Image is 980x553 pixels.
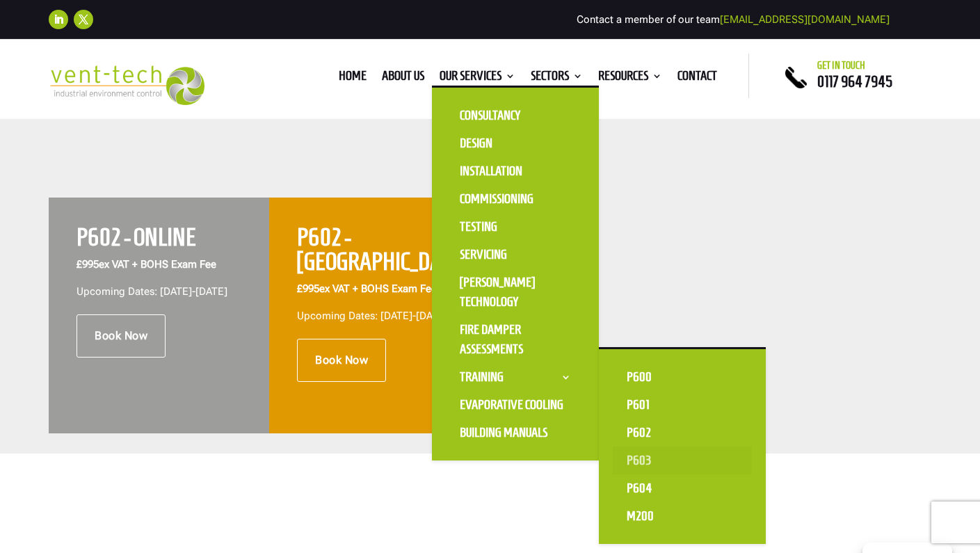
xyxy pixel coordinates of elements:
[49,10,68,29] a: Follow on LinkedIn
[77,225,241,257] h2: P602 - ONLINE
[446,213,585,241] a: Testing
[77,314,166,358] a: Book Now
[613,474,752,502] a: P604
[720,13,890,26] a: [EMAIL_ADDRESS][DOMAIN_NAME]
[446,391,585,419] a: Evaporative Cooling
[77,258,99,271] span: £995
[382,71,424,86] a: About us
[297,339,386,382] a: Book Now
[77,284,241,300] p: Upcoming Dates: [DATE]-[DATE]
[613,419,752,447] a: P602
[817,60,865,71] span: Get in touch
[446,157,585,185] a: Installation
[446,316,585,363] a: Fire Damper Assessments
[297,225,462,281] h2: P602 - [GEOGRAPHIC_DATA]
[297,308,462,325] p: Upcoming Dates: [DATE]-[DATE]
[817,73,892,90] a: 0117 964 7945
[613,391,752,419] a: P601
[613,363,752,391] a: P600
[446,241,585,269] a: Servicing
[446,129,585,157] a: Design
[446,419,585,447] a: Building Manuals
[577,13,890,26] span: Contact a member of our team
[446,269,585,316] a: [PERSON_NAME] Technology
[446,185,585,213] a: Commissioning
[446,102,585,129] a: Consultancy
[339,71,367,86] a: Home
[446,363,585,391] a: Training
[297,282,319,295] span: £995
[598,71,662,86] a: Resources
[49,65,204,105] img: 2023-09-27T08_35_16.549ZVENT-TECH---Clear-background
[77,258,216,271] strong: ex VAT + BOHS Exam Fee
[613,502,752,530] a: M200
[297,282,437,295] strong: ex VAT + BOHS Exam Fee
[74,10,93,29] a: Follow on X
[531,71,583,86] a: Sectors
[440,71,515,86] a: Our Services
[613,447,752,474] a: P603
[677,71,717,86] a: Contact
